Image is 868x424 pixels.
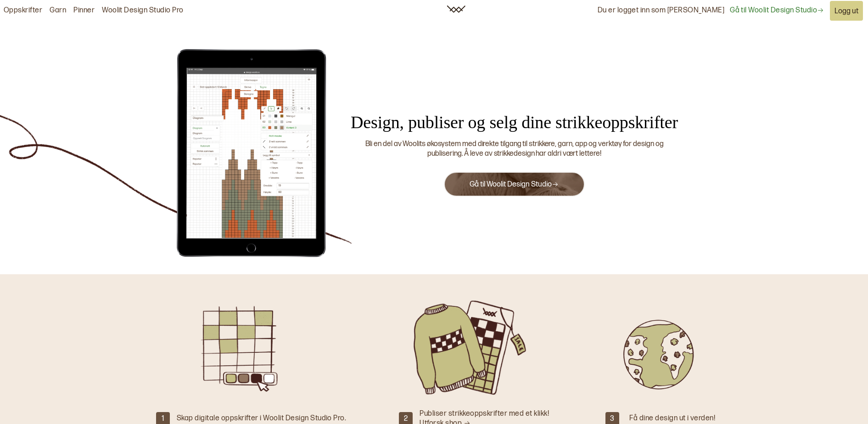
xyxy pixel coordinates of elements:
[177,414,346,424] div: Skap digitale oppskrifter i Woolit Design Studio Pro.
[830,1,863,21] button: Logg ut
[171,47,332,259] img: Illustrasjon av Woolit Design Studio Pro
[629,414,715,424] div: Få dine design ut i verden!
[409,297,532,398] img: Strikket genser og oppskrift til salg.
[595,297,719,398] img: Jordkloden
[4,6,42,16] a: Oppskrifter
[598,0,724,21] div: Du er logget inn som [PERSON_NAME]
[50,6,66,16] a: Garn
[102,6,184,16] a: Woolit Design Studio Pro
[348,140,681,159] div: Bli en del av Woolits økosystem med direkte tilgang til strikkere, garn, app og verktøy for desig...
[447,6,465,13] img: Woolit ikon
[444,172,584,197] button: Gå til Woolit Design Studio
[73,6,95,16] a: Pinner
[186,297,310,398] img: Illustrasjon av Woolit Design Studio Pro
[730,6,824,16] a: Gå til Woolit Design Studio
[336,111,692,134] div: Design, publiser og selg dine strikkeoppskrifter
[470,180,559,189] a: Gå til Woolit Design Studio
